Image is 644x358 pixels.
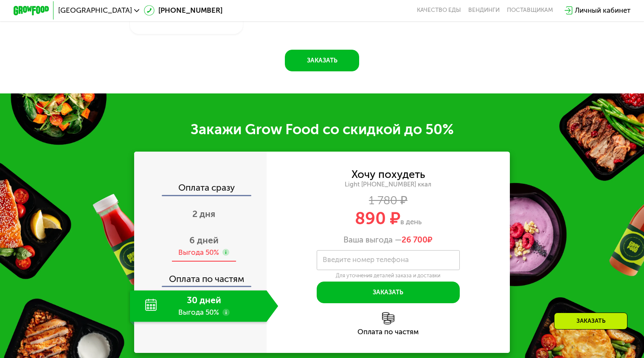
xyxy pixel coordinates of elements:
[402,235,427,245] span: 26 700
[267,180,510,189] div: Light [PHONE_NUMBER] ккал
[135,183,267,195] div: Оплата сразу
[285,50,359,71] button: Заказать
[135,265,267,286] div: Оплата по частям
[317,272,460,279] div: Для уточнения деталей заказа и доставки
[402,235,433,245] span: ₽
[355,208,400,228] span: 890 ₽
[400,217,422,226] span: в день
[352,169,425,179] div: Хочу похудеть
[178,248,219,257] div: Выгода 50%
[317,282,460,303] button: Заказать
[575,5,630,16] div: Личный кабинет
[554,313,627,330] div: Заказать
[468,7,500,14] a: Вендинги
[189,235,219,245] span: 6 дней
[144,5,222,16] a: [PHONE_NUMBER]
[382,312,394,324] img: l6xcnZfty9opOoJh.png
[192,209,215,219] span: 2 дня
[267,235,510,245] div: Ваша выгода —
[507,7,553,14] div: поставщикам
[323,257,409,262] label: Введите номер телефона
[267,328,510,335] div: Оплата по частям
[267,195,510,205] div: 1 780 ₽
[58,7,132,14] span: [GEOGRAPHIC_DATA]
[417,7,461,14] a: Качество еды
